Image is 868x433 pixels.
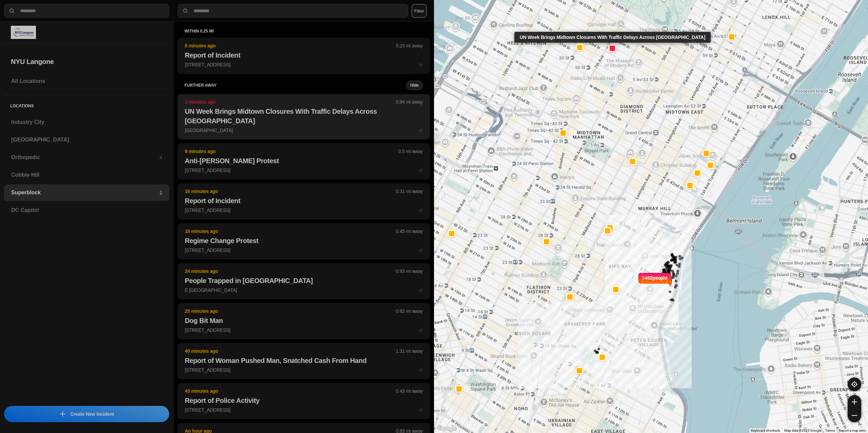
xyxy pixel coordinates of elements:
p: 24 minutes ago [185,268,396,275]
h2: Dog Bit Man [185,316,423,325]
p: E [GEOGRAPHIC_DATA] [185,287,423,294]
span: star [418,407,423,413]
a: 2 minutes ago0.94 mi awayUN Week Brings Midtown Closures With Traffic Delays Across [GEOGRAPHIC_D... [178,127,430,133]
h2: UN Week Brings Midtown Closures With Traffic Delays Across [GEOGRAPHIC_DATA] [185,107,423,126]
small: Hide [410,83,419,88]
p: [STREET_ADDRESS] [185,167,423,174]
p: [STREET_ADDRESS] [185,61,423,68]
h3: [GEOGRAPHIC_DATA] [11,136,162,144]
p: 1.31 mi away [396,348,423,354]
p: 4 [159,154,162,161]
a: 16 minutes ago0.31 mi awayReport of Incident[STREET_ADDRESS]star [178,207,430,213]
img: search [182,7,189,14]
h2: Report of Incident [185,50,423,60]
a: 25 minutes ago0.62 mi awayDog Bit Man[STREET_ADDRESS]star [178,327,430,333]
button: 2 minutes ago0.94 mi awayUN Week Brings Midtown Closures With Traffic Delays Across [GEOGRAPHIC_D... [178,94,430,139]
a: Industry City [4,114,169,130]
img: logo [11,26,36,39]
h3: All Locations [11,77,162,85]
h3: Orthopedic [11,153,159,161]
p: [STREET_ADDRESS] [185,247,423,254]
p: [GEOGRAPHIC_DATA] [185,127,423,134]
a: All Locations [4,73,169,89]
button: UN Week Brings Midtown Closures With Traffic Delays Across [GEOGRAPHIC_DATA] [609,45,616,52]
img: Google [436,424,458,433]
p: [STREET_ADDRESS] [185,407,423,413]
img: recenter [851,381,857,387]
p: 0.94 mi away [396,99,423,105]
p: 1453 people [642,275,667,289]
a: Orthopedic4 [4,149,169,166]
img: search [8,7,15,14]
p: 0.62 mi away [396,308,423,315]
p: 40 minutes ago [185,348,396,354]
p: 0.23 mi away [396,42,423,49]
div: UN Week Brings Midtown Closures With Traffic Delays Across [GEOGRAPHIC_DATA] [514,32,711,43]
p: [STREET_ADDRESS] [185,327,423,333]
button: Hide [406,81,423,90]
button: 43 minutes ago0.43 mi awayReport of Police Activity[STREET_ADDRESS]star [178,383,430,419]
h3: Industry City [11,118,162,126]
a: 24 minutes ago0.93 mi awayPeople Trapped in [GEOGRAPHIC_DATA]E [GEOGRAPHIC_DATA]star [178,287,430,293]
p: 43 minutes ago [185,388,396,394]
img: notch [637,272,642,287]
button: iconCreate New Incident [4,406,169,422]
button: 18 minutes ago0.45 mi awayRegime Change Protest[STREET_ADDRESS]star [178,223,430,259]
p: 8 minutes ago [185,42,396,49]
h2: Report of Police Activity [185,396,423,405]
h2: Report of Incident [185,196,423,205]
a: 9 minutes ago0.5 mi awayAnti-[PERSON_NAME] Protest[STREET_ADDRESS]star [178,167,430,173]
a: Open this area in Google Maps (opens a new window) [436,424,458,433]
h5: Locations [4,95,169,114]
img: zoom-in [852,399,857,405]
button: Filter [412,4,427,18]
a: 18 minutes ago0.45 mi awayRegime Change Protest[STREET_ADDRESS]star [178,247,430,253]
button: recenter [848,377,861,391]
h2: People Trapped in [GEOGRAPHIC_DATA] [185,276,423,285]
button: 8 minutes ago0.23 mi awayReport of Incident[STREET_ADDRESS]star [178,38,430,74]
h3: Superblock [11,189,159,197]
p: 0.93 mi away [396,268,423,275]
span: star [418,168,423,173]
button: Keyboard shortcuts [751,428,780,433]
button: 24 minutes ago0.93 mi awayPeople Trapped in [GEOGRAPHIC_DATA]E [GEOGRAPHIC_DATA]star [178,263,430,299]
p: 0.43 mi away [396,388,423,394]
p: 0.45 mi away [396,228,423,235]
p: 0.5 mi away [398,148,423,155]
p: 9 minutes ago [185,148,398,155]
a: Report a map error [839,429,866,432]
img: notch [667,272,672,287]
span: star [418,208,423,213]
a: [GEOGRAPHIC_DATA] [4,132,169,148]
a: Terms (opens in new tab) [825,429,835,432]
a: DC Capitol [4,202,169,218]
span: star [418,247,423,253]
button: 16 minutes ago0.31 mi awayReport of Incident[STREET_ADDRESS]star [178,183,430,219]
h2: NYU Langone [11,57,162,66]
h5: further away [184,83,406,88]
span: star [418,327,423,333]
p: 25 minutes ago [185,308,396,315]
a: 43 minutes ago0.43 mi awayReport of Police Activity[STREET_ADDRESS]star [178,407,430,413]
p: 16 minutes ago [185,188,396,195]
button: 40 minutes ago1.31 mi awayReport of Woman Pushed Man, Snatched Cash From Hand[STREET_ADDRESS]star [178,343,430,379]
span: Map data ©2025 Google [784,429,821,432]
img: zoom-out [852,413,857,418]
button: zoom-in [848,395,861,409]
button: 9 minutes ago0.5 mi awayAnti-[PERSON_NAME] Protest[STREET_ADDRESS]star [178,144,430,179]
img: icon [60,411,65,417]
span: star [418,128,423,133]
h2: Anti-[PERSON_NAME] Protest [185,156,423,166]
span: star [418,287,423,293]
p: [STREET_ADDRESS] [185,207,423,214]
h5: within 0.25 mi [184,28,423,34]
a: Cobble Hill [4,167,169,183]
a: Superblock2 [4,185,169,201]
h3: DC Capitol [11,206,162,214]
span: star [418,367,423,373]
p: 2 minutes ago [185,99,396,105]
p: [STREET_ADDRESS] [185,367,423,373]
button: 25 minutes ago0.62 mi awayDog Bit Man[STREET_ADDRESS]star [178,303,430,339]
h2: Regime Change Protest [185,236,423,245]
